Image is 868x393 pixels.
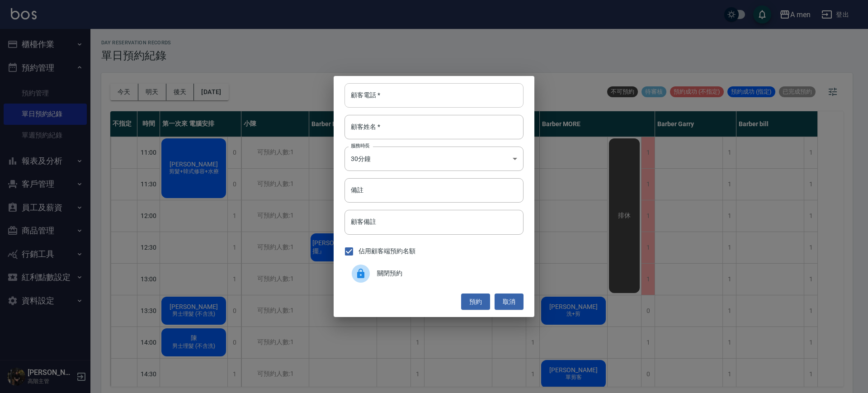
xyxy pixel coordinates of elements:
button: 取消 [495,294,524,310]
span: 關閉預約 [377,269,516,278]
div: 30分鐘 [344,147,524,171]
span: 佔用顧客端預約名額 [359,246,415,256]
button: 預約 [461,294,490,310]
div: 關閉預約 [344,261,524,286]
label: 服務時長 [351,142,370,149]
